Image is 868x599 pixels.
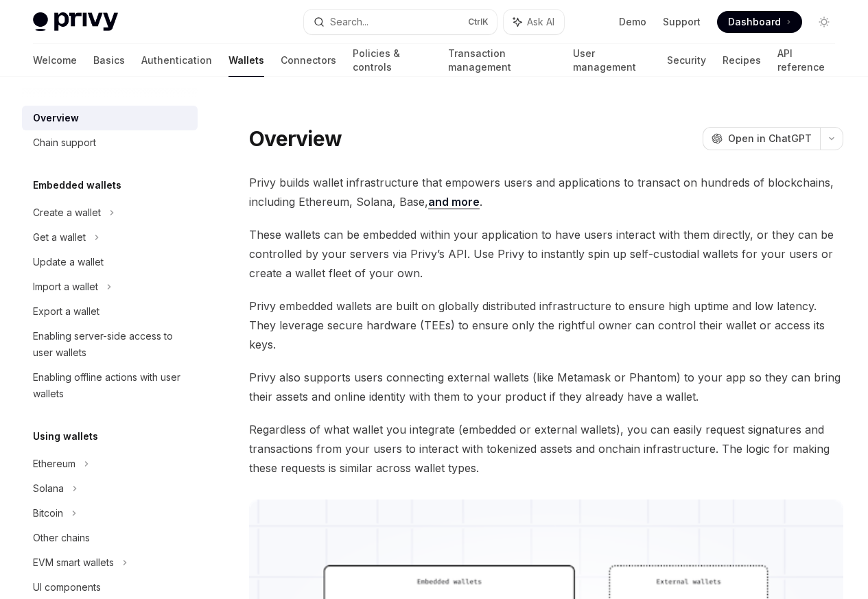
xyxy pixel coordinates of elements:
div: Overview [33,110,79,126]
button: Open in ChatGPT [703,127,820,150]
div: Export a wallet [33,303,99,320]
a: Export a wallet [22,299,198,324]
button: Ask AI [504,10,564,34]
span: Privy embedded wallets are built on globally distributed infrastructure to ensure high uptime and... [249,296,843,354]
div: Bitcoin [33,505,63,521]
a: Overview [22,106,198,130]
a: Support [663,15,701,29]
div: Enabling server-side access to user wallets [33,328,189,361]
a: Basics [93,44,125,77]
a: Enabling offline actions with user wallets [22,365,198,406]
div: Get a wallet [33,229,86,246]
span: These wallets can be embedded within your application to have users interact with them directly, ... [249,225,843,283]
span: Ctrl K [468,16,489,27]
div: Enabling offline actions with user wallets [33,369,189,402]
span: Privy also supports users connecting external wallets (like Metamask or Phantom) to your app so t... [249,368,843,406]
a: Wallets [228,44,264,77]
a: User management [573,44,650,77]
a: Authentication [141,44,212,77]
img: light logo [33,12,118,32]
a: Demo [619,15,646,29]
div: Solana [33,480,64,497]
div: Search... [330,14,368,30]
div: Update a wallet [33,254,104,270]
a: Welcome [33,44,77,77]
a: Dashboard [717,11,802,33]
div: Ethereum [33,456,75,472]
div: Chain support [33,134,96,151]
span: Regardless of what wallet you integrate (embedded or external wallets), you can easily request si... [249,420,843,478]
div: Other chains [33,530,90,546]
h1: Overview [249,126,342,151]
div: Import a wallet [33,279,98,295]
div: Create a wallet [33,204,101,221]
button: Toggle dark mode [813,11,835,33]
div: EVM smart wallets [33,554,114,571]
a: Update a wallet [22,250,198,274]
div: UI components [33,579,101,596]
span: Dashboard [728,15,781,29]
a: and more [428,195,480,209]
a: Chain support [22,130,198,155]
a: Security [667,44,706,77]
a: Transaction management [448,44,557,77]
button: Search...CtrlK [304,10,497,34]
a: Policies & controls [353,44,432,77]
a: Enabling server-side access to user wallets [22,324,198,365]
h5: Embedded wallets [33,177,121,193]
span: Open in ChatGPT [728,132,812,145]
span: Ask AI [527,15,554,29]
h5: Using wallets [33,428,98,445]
a: Connectors [281,44,336,77]
a: Other chains [22,526,198,550]
a: API reference [777,44,835,77]
a: Recipes [723,44,761,77]
span: Privy builds wallet infrastructure that empowers users and applications to transact on hundreds o... [249,173,843,211]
